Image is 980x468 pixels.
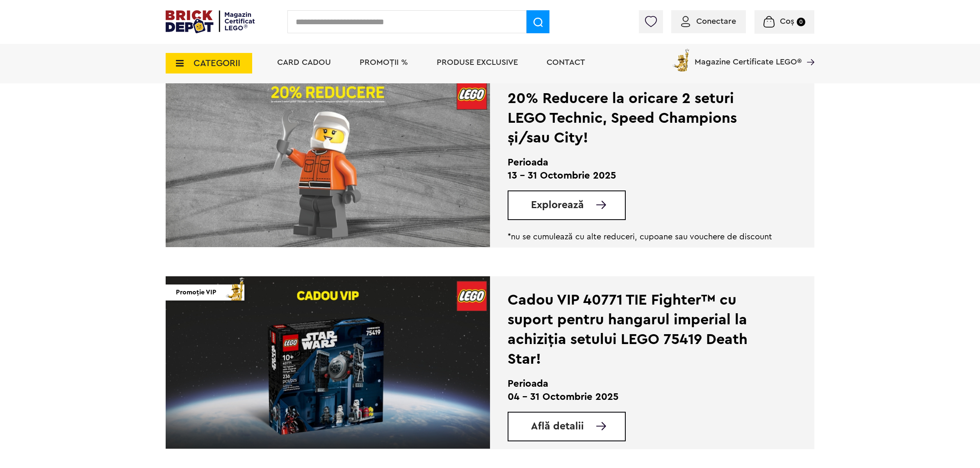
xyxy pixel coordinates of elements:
[696,17,736,25] span: Conectare
[531,200,625,210] a: Explorează
[508,89,774,148] div: 20% Reducere la oricare 2 seturi LEGO Technic, Speed Champions și/sau City!
[508,232,774,242] p: *nu se cumulează cu alte reduceri, cupoane sau vouchere de discount
[547,58,585,67] a: Contact
[531,200,584,210] span: Explorează
[194,59,240,68] span: CATEGORII
[780,17,794,25] span: Coș
[176,284,217,301] span: Promoție VIP
[531,421,584,431] span: Află detalii
[802,47,814,55] a: Magazine Certificate LEGO®
[360,58,408,67] a: PROMOȚII %
[695,47,802,66] span: Magazine Certificate LEGO®
[681,17,736,25] a: Conectare
[531,421,625,431] a: Află detalii
[437,58,518,67] a: Produse exclusive
[797,18,805,26] small: 0
[508,290,774,369] div: Cadou VIP 40771 TIE Fighter™ cu suport pentru hangarul imperial la achiziția setului LEGO 75419 D...
[508,377,774,390] h2: Perioada
[508,390,774,404] p: 04 - 31 Octombrie 2025
[508,156,774,169] h2: Perioada
[277,58,331,67] a: Card Cadou
[222,275,248,301] img: vip_page_imag.png
[508,169,774,182] p: 13 - 31 Octombrie 2025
